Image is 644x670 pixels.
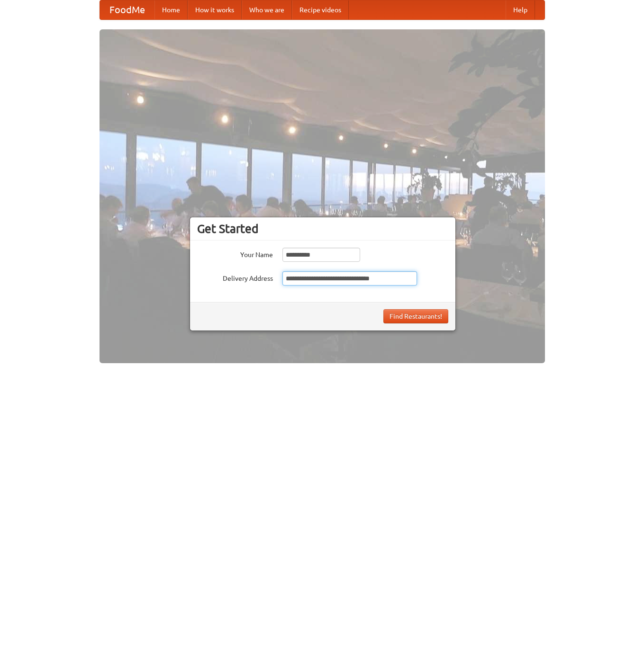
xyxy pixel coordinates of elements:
button: Find Restaurants! [383,309,448,323]
a: Home [154,0,188,19]
a: Recipe videos [292,0,349,19]
a: Help [506,0,535,19]
h3: Get Started [197,222,448,236]
label: Delivery Address [197,271,273,283]
a: Who we are [242,0,292,19]
label: Your Name [197,248,273,259]
a: FoodMe [100,0,154,19]
a: How it works [188,0,242,19]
